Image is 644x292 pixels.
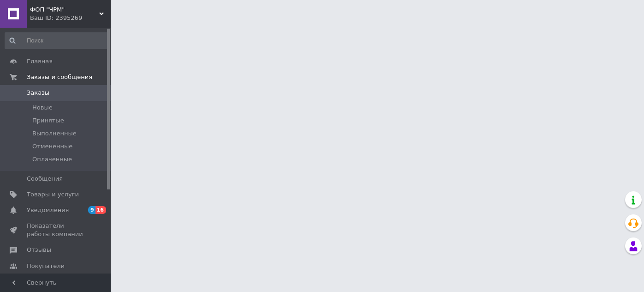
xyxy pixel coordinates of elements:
span: 9 [88,206,95,214]
span: Новые [32,103,53,112]
span: 16 [95,206,106,214]
span: Товары и услуги [27,190,79,199]
span: Главная [27,57,53,66]
div: Ваш ID: 2395269 [30,14,111,22]
span: ФОП "ЧРМ" [30,6,99,14]
span: Принятые [32,116,64,125]
span: Заказы и сообщения [27,73,92,81]
span: Заказы [27,89,49,97]
span: Отмененные [32,142,72,151]
span: Уведомления [27,206,69,214]
span: Показатели работы компании [27,222,85,238]
span: Покупатели [27,262,65,270]
span: Сообщения [27,175,63,183]
span: Выполненные [32,129,77,138]
span: Оплаченные [32,155,72,164]
span: Отзывы [27,246,51,254]
input: Поиск [5,32,109,49]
